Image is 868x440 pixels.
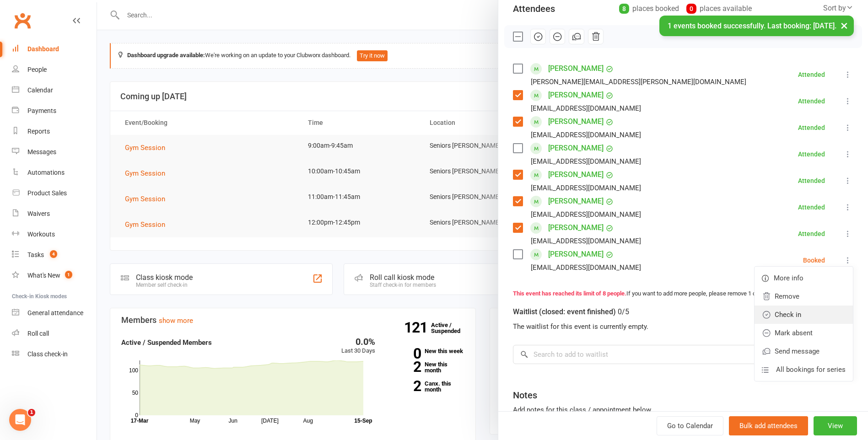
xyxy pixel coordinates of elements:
div: Booked [803,257,825,263]
iframe: Intercom live chat [9,409,31,431]
a: [PERSON_NAME] [548,61,604,76]
a: Class kiosk mode [12,344,97,365]
a: More info [755,269,853,287]
span: 1 [65,271,72,279]
div: 0/5 [618,306,629,318]
div: Waivers [27,210,50,217]
div: [PERSON_NAME][EMAIL_ADDRESS][PERSON_NAME][DOMAIN_NAME] [531,76,746,88]
button: Bulk add attendees [729,416,808,435]
div: Attended [798,124,825,131]
div: [EMAIL_ADDRESS][DOMAIN_NAME] [531,209,641,220]
div: Attended [798,204,825,210]
div: If you want to add more people, please remove 1 or more attendees. [513,289,853,299]
div: Notes [513,389,537,402]
span: More info [774,273,803,284]
a: Send message [755,342,853,360]
div: [EMAIL_ADDRESS][DOMAIN_NAME] [531,156,641,167]
a: Dashboard [12,39,97,59]
div: Tasks [27,251,44,258]
div: Class check-in [27,350,68,358]
a: [PERSON_NAME] [548,194,604,209]
div: places booked [619,2,679,15]
a: Workouts [12,224,97,245]
a: People [12,59,97,80]
div: General attendance [27,309,83,317]
a: [PERSON_NAME] [548,88,604,102]
div: Attendees [513,2,555,15]
a: Payments [12,101,97,121]
span: (closed: event finished) [539,307,616,316]
a: Go to Calendar [657,416,723,435]
a: [PERSON_NAME] [548,114,604,129]
a: What's New1 [12,265,97,286]
div: Attended [798,151,825,157]
div: Sort by [823,2,853,14]
a: Clubworx [11,9,34,32]
div: [EMAIL_ADDRESS][DOMAIN_NAME] [531,182,641,194]
a: Mark absent [755,324,853,342]
a: Calendar [12,80,97,101]
div: Attended [798,177,825,184]
div: Calendar [27,86,53,94]
a: [PERSON_NAME] [548,141,604,156]
div: Attended [798,231,825,237]
div: places available [686,2,752,15]
div: Dashboard [27,45,59,53]
div: The waitlist for this event is currently empty. [513,321,853,332]
div: 1 events booked successfully. Last booking: [DATE]. [659,16,854,36]
strong: This event has reached its limit of 8 people. [513,290,626,297]
div: [EMAIL_ADDRESS][DOMAIN_NAME] [531,262,641,274]
a: Roll call [12,323,97,344]
button: × [836,16,852,35]
a: Check in [755,306,853,324]
a: [PERSON_NAME] [548,220,604,235]
a: Automations [12,162,97,183]
a: General attendance kiosk mode [12,303,97,323]
div: Waitlist [513,306,629,318]
a: Tasks 4 [12,245,97,265]
div: Roll call [27,330,49,337]
div: 0 [686,4,696,14]
a: Remove [755,287,853,306]
div: [EMAIL_ADDRESS][DOMAIN_NAME] [531,102,641,114]
span: 4 [50,250,57,258]
div: Reports [27,128,50,135]
a: Waivers [12,204,97,224]
div: People [27,66,47,73]
span: All bookings for series [776,364,846,375]
button: View [814,416,857,435]
div: Attended [798,71,825,78]
span: 1 [28,409,35,416]
div: Workouts [27,231,55,238]
div: Add notes for this class / appointment below [513,404,853,415]
a: All bookings for series [755,360,853,379]
div: Messages [27,148,56,156]
div: 8 [619,4,629,14]
div: Automations [27,169,65,176]
a: [PERSON_NAME] [548,167,604,182]
a: [PERSON_NAME] [548,247,604,262]
a: Reports [12,121,97,142]
div: What's New [27,272,60,279]
a: Messages [12,142,97,162]
div: Payments [27,107,56,114]
div: Product Sales [27,189,67,197]
input: Search to add to waitlist [513,345,853,364]
div: [EMAIL_ADDRESS][DOMAIN_NAME] [531,129,641,141]
div: [EMAIL_ADDRESS][DOMAIN_NAME] [531,235,641,247]
div: Attended [798,98,825,104]
a: Product Sales [12,183,97,204]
